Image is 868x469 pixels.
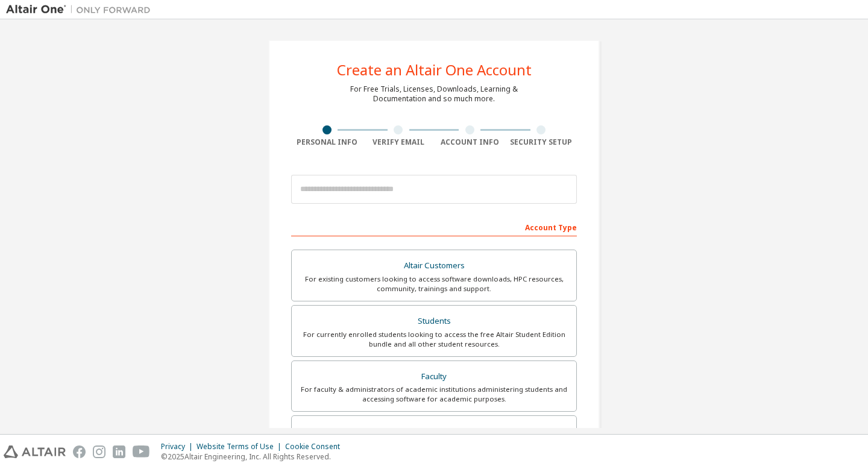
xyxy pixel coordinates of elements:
div: Personal Info [291,137,363,147]
div: Privacy [161,442,197,452]
div: Account Info [434,137,506,147]
img: altair_logo.svg [4,445,66,458]
div: Students [299,313,569,330]
div: Cookie Consent [285,442,347,452]
div: Create an Altair One Account [337,63,532,77]
div: For Free Trials, Licenses, Downloads, Learning & Documentation and so much more. [350,84,518,104]
img: linkedin.svg [113,445,125,458]
div: Everyone else [299,423,569,440]
div: For faculty & administrators of academic institutions administering students and accessing softwa... [299,385,569,404]
div: Faculty [299,368,569,385]
img: Altair One [6,4,157,16]
div: For existing customers looking to access software downloads, HPC resources, community, trainings ... [299,274,569,294]
img: instagram.svg [93,445,105,458]
div: Account Type [291,217,577,236]
div: Security Setup [506,137,577,147]
div: Website Terms of Use [197,442,285,452]
img: youtube.svg [133,445,150,458]
p: © 2025 Altair Engineering, Inc. All Rights Reserved. [161,452,347,462]
img: facebook.svg [73,445,86,458]
div: For currently enrolled students looking to access the free Altair Student Edition bundle and all ... [299,330,569,349]
div: Altair Customers [299,257,569,274]
div: Verify Email [363,137,435,147]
